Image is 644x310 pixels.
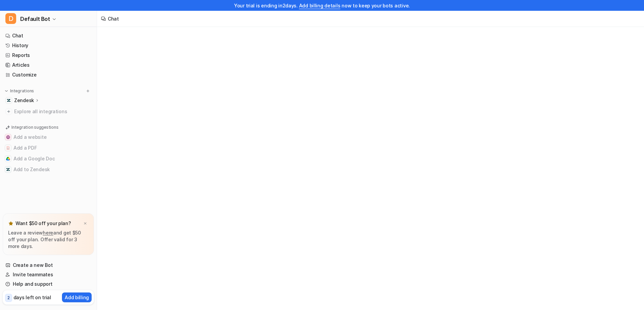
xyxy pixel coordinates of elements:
[108,15,119,22] div: Chat
[7,295,10,301] p: 2
[83,221,87,226] img: x
[5,108,12,115] img: explore all integrations
[3,270,94,279] a: Invite teammates
[20,14,50,24] span: Default Bot
[65,294,89,301] p: Add billing
[3,31,94,40] a: Chat
[3,41,94,50] a: History
[43,230,53,236] a: here
[3,260,94,270] a: Create a new Bot
[299,3,341,8] a: Add billing details
[6,146,10,150] img: Add a PDF
[8,229,89,250] p: Leave a review and get $50 off your plan. Offer valid for 3 more days.
[7,98,11,102] img: Zendesk
[6,135,10,139] img: Add a website
[3,132,94,143] button: Add a websiteAdd a website
[15,220,71,227] p: Want $50 off your plan?
[14,97,34,104] p: Zendesk
[8,221,13,226] img: star
[14,106,91,117] span: Explore all integrations
[3,153,94,164] button: Add a Google DocAdd a Google Doc
[4,89,9,93] img: expand menu
[3,107,94,116] a: Explore all integrations
[3,88,36,94] button: Integrations
[13,294,51,301] p: days left on trial
[3,143,94,153] button: Add a PDFAdd a PDF
[3,51,94,60] a: Reports
[3,279,94,289] a: Help and support
[6,157,10,161] img: Add a Google Doc
[6,167,10,172] img: Add to Zendesk
[86,89,90,93] img: menu_add.svg
[5,13,16,24] span: D
[62,292,92,302] button: Add billing
[3,60,94,70] a: Articles
[10,88,34,94] p: Integrations
[3,70,94,80] a: Customize
[3,164,94,175] button: Add to ZendeskAdd to Zendesk
[11,124,58,130] p: Integration suggestions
